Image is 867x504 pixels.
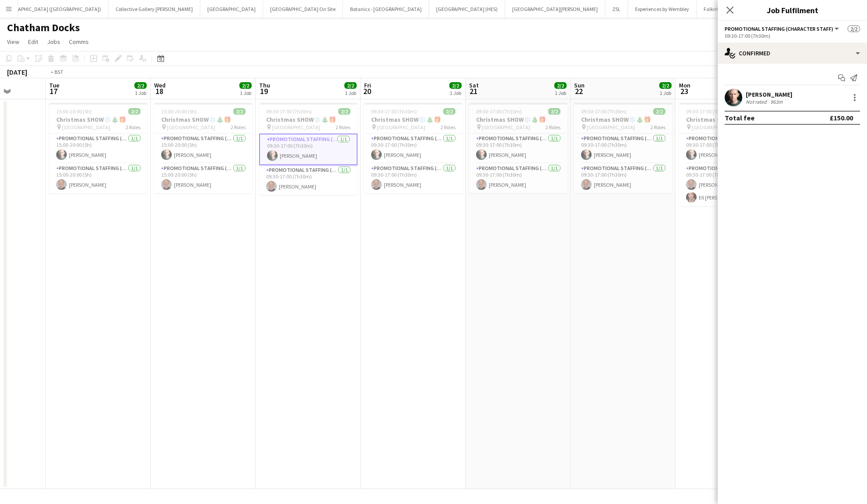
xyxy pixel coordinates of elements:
div: Not rated [746,98,769,105]
span: Jobs [47,38,60,46]
button: Botanics - [GEOGRAPHIC_DATA] [343,0,429,18]
button: [GEOGRAPHIC_DATA] [200,0,263,18]
span: Comms [69,38,89,46]
span: Edit [28,38,38,46]
div: Total fee [725,113,755,122]
h1: Chatham Docks [7,21,80,34]
a: Edit [25,36,42,47]
a: Jobs [43,36,64,47]
button: Collective Gallery [PERSON_NAME] [108,0,200,18]
div: £150.00 [830,113,853,122]
div: Confirmed [718,43,867,64]
h3: Job Fulfilment [718,4,867,16]
button: [GEOGRAPHIC_DATA] (HES) [429,0,505,18]
span: Promotional Staffing (Character Staff) [725,25,833,32]
div: [PERSON_NAME] [746,91,792,98]
button: Experiences by Wembley [628,0,697,18]
div: 963m [769,98,784,105]
span: 2/2 [848,25,860,32]
button: [GEOGRAPHIC_DATA][PERSON_NAME] [505,0,605,18]
button: Promotional Staffing (Character Staff) [725,25,840,32]
a: Comms [65,36,92,47]
span: View [7,38,19,46]
button: Falkirk Wheel [697,0,741,18]
div: BST [54,69,63,75]
div: [DATE] [7,68,27,76]
div: 09:30-17:00 (7h30m) [725,33,860,39]
button: ZSL [605,0,628,18]
button: [GEOGRAPHIC_DATA] On Site [263,0,343,18]
a: View [4,36,23,47]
